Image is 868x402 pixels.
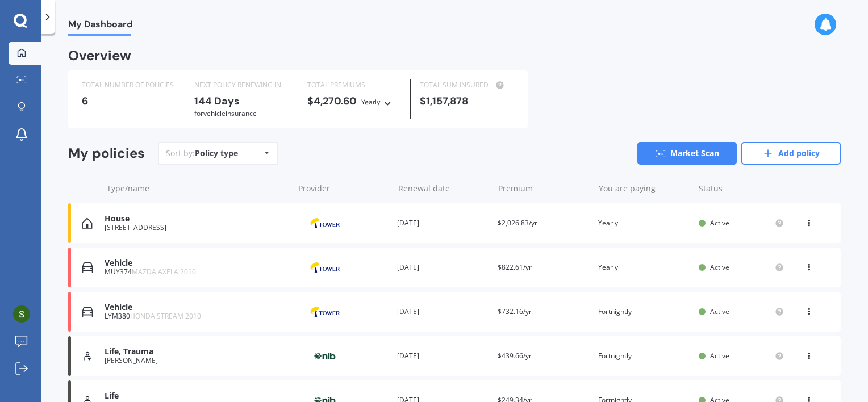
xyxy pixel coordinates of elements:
[297,301,353,323] img: Tower
[132,267,196,277] span: MAZDA AXELA 2010
[498,351,532,361] span: $439.66/yr
[498,307,532,316] span: $732.16/yr
[498,262,532,272] span: $822.61/yr
[105,312,287,320] div: LYM380
[397,306,489,317] div: [DATE]
[637,142,737,165] a: Market Scan
[398,183,489,194] div: Renewal date
[297,345,353,367] img: nib
[710,351,729,361] span: Active
[105,224,287,232] div: [STREET_ADDRESS]
[598,217,690,229] div: Yearly
[82,95,176,107] div: 6
[166,148,238,159] div: Sort by:
[741,142,841,165] a: Add policy
[297,257,353,278] img: Tower
[297,212,353,234] img: Tower
[397,350,489,362] div: [DATE]
[397,217,489,229] div: [DATE]
[710,218,729,228] span: Active
[498,183,589,194] div: Premium
[82,217,93,229] img: House
[68,50,131,61] div: Overview
[599,183,690,194] div: You are paying
[598,350,690,362] div: Fortnightly
[194,108,257,118] span: for Vehicle insurance
[699,183,784,194] div: Status
[307,79,401,91] div: TOTAL PREMIUMS
[397,262,489,273] div: [DATE]
[13,305,30,323] img: ACg8ocL01wTH7kkX1gm2PNj-blyndJT4qXoEiz9mWqDdmLMuHWU_cg=s96-c
[420,79,514,91] div: TOTAL SUM INSURED
[82,350,93,362] img: Life
[68,19,132,34] span: My Dashboard
[68,145,145,162] div: My policies
[105,357,287,365] div: [PERSON_NAME]
[194,94,240,108] b: 144 Days
[420,95,514,107] div: $1,157,878
[105,268,287,276] div: MUY374
[361,97,381,108] div: Yearly
[105,347,287,357] div: Life, Trauma
[82,262,93,273] img: Vehicle
[498,218,537,228] span: $2,026.83/yr
[105,214,287,224] div: House
[598,262,690,273] div: Yearly
[130,311,201,321] span: HONDA STREAM 2010
[107,183,289,194] div: Type/name
[105,303,287,312] div: Vehicle
[598,306,690,317] div: Fortnightly
[194,79,288,91] div: NEXT POLICY RENEWING IN
[82,79,176,91] div: TOTAL NUMBER OF POLICIES
[105,258,287,268] div: Vehicle
[82,306,93,317] img: Vehicle
[298,183,389,194] div: Provider
[710,307,729,316] span: Active
[307,95,401,108] div: $4,270.60
[105,391,287,401] div: Life
[195,148,238,159] div: Policy type
[710,262,729,272] span: Active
